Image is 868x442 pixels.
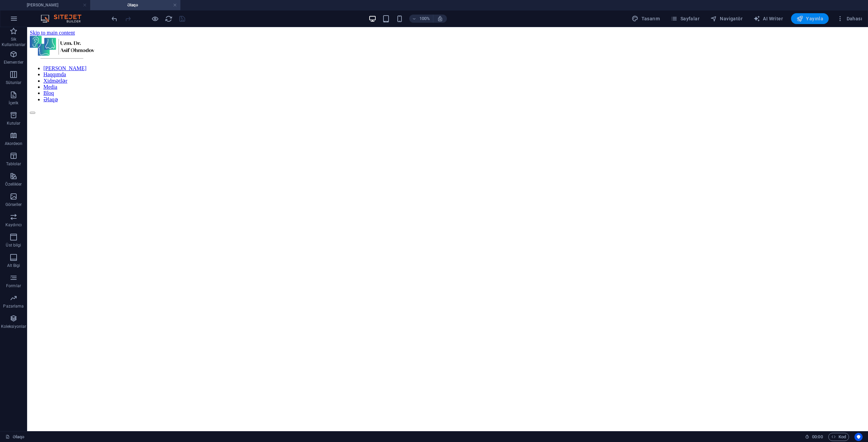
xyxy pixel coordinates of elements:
[6,161,21,167] p: Tablolar
[753,15,783,22] span: AI Writer
[5,141,23,146] p: Akordeon
[629,13,663,24] button: Tasarım
[419,15,430,23] h6: 100%
[828,433,849,441] button: Kod
[668,13,702,24] button: Sayfalar
[3,303,24,309] p: Pazarlama
[6,283,21,289] p: Formlar
[854,433,863,441] button: Usercentrics
[39,15,90,23] img: Editor Logo
[632,15,660,22] span: Tasarım
[7,263,20,268] p: Alt Bigi
[164,15,173,23] button: reload
[5,202,22,207] p: Görseller
[409,15,433,23] button: 100%
[5,222,22,228] p: Kaydırıcı
[4,60,23,65] p: Elementler
[5,433,25,441] a: Seçimi iptal etmek için tıkla. Sayfaları açmak için çift tıkla
[837,15,862,22] span: Dahası
[7,121,21,126] p: Kutular
[165,15,173,23] i: Sayfayı yeniden yükleyin
[1,324,26,329] p: Koleksiyonlar
[6,243,21,248] p: Üst bilgi
[110,15,118,23] button: undo
[90,1,180,9] h4: Əlaqə
[111,15,118,23] i: Geri al: HTML'yi değiştir (Ctrl+Z)
[5,182,22,187] p: Özellikler
[751,13,786,24] button: AI Writer
[710,15,743,22] span: Navigatör
[3,3,48,8] a: Skip to main content
[151,15,159,23] button: Ön izleme modundan çıkıp düzenlemeye devam etmek için buraya tıklayın
[6,80,22,85] p: Sütunlar
[437,16,443,22] i: Yeniden boyutlandırmada yakınlaştırma düzeyini seçilen cihaza uyacak şekilde otomatik olarak ayarla.
[796,15,823,22] span: Yayınla
[708,13,745,24] button: Navigatör
[831,433,846,441] span: Kod
[671,15,699,22] span: Sayfalar
[817,434,818,439] span: :
[629,13,663,24] div: Tasarım (Ctrl+Alt+Y)
[834,13,865,24] button: Dahası
[805,433,823,441] h6: Oturum süresi
[812,433,823,441] span: 00 00
[8,100,18,106] p: İçerik
[791,13,829,24] button: Yayınla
